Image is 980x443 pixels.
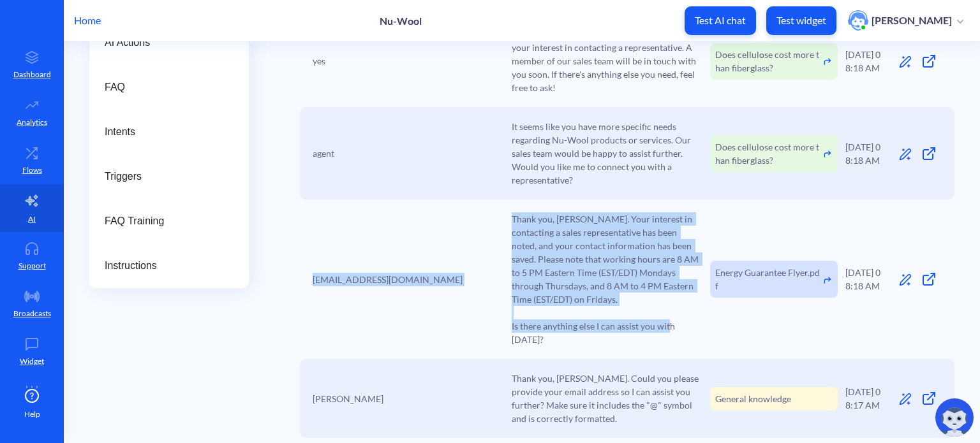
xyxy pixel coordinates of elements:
span: Does cellulose cost more than fiberglass? [715,140,822,167]
button: Test widget [766,6,836,35]
span: It seems like you have more specific needs regarding Nu-Wool products or services. Our sales team... [512,120,703,187]
div: [DATE] 08:18 AM [845,140,887,167]
p: Test AI chat [695,14,746,27]
span: Thank you, [PERSON_NAME]. Your interest in contacting a sales representative has been noted, and ... [512,212,703,346]
div: [DATE] 08:18 AM [845,48,887,75]
div: Text source [710,135,838,172]
a: FAQ Training [89,199,249,243]
button: user photo[PERSON_NAME] [842,9,970,32]
span: Intents [105,124,223,140]
p: Flows [22,164,42,176]
span: Help [24,409,40,420]
span: It sounds like you have specific needs. I've noted your interest in contacting a representative. ... [512,27,703,94]
span: Triggers [105,169,223,184]
img: copilot-icon.svg [935,398,974,437]
a: FAQ [89,65,249,110]
span: yes [313,54,325,68]
div: Text source [710,43,838,80]
p: [PERSON_NAME] [872,13,952,27]
img: user photo [848,10,868,31]
div: [DATE] 08:18 AM [845,266,887,293]
span: Energy Guarantee Flyer.pdf [715,266,822,293]
span: Instructions [105,258,223,273]
span: AI Actions [105,35,223,50]
p: Broadcasts [13,308,51,319]
div: File source [710,261,838,298]
p: Home [74,13,101,28]
p: Analytics [17,117,47,128]
a: Intents [89,110,249,154]
p: Support [19,260,46,272]
div: [DATE] 08:17 AM [845,385,887,412]
span: Does cellulose cost more than fiberglass? [715,48,822,75]
p: AI [28,214,36,225]
span: [PERSON_NAME] [313,392,383,405]
p: Test widget [776,14,826,27]
span: Thank you, [PERSON_NAME]. Could you please provide your email address so I can assist you further... [512,372,703,425]
button: Test AI chat [685,6,756,35]
p: Nu-Wool [380,15,422,27]
a: AI Actions [89,20,249,65]
span: agent [313,147,334,160]
span: General knowledge [715,392,791,405]
p: Dashboard [13,69,51,80]
span: FAQ [105,80,223,95]
p: Widget [20,356,44,367]
a: Triggers [89,154,249,199]
div: The response is based not on trained sources but on the custom prompt info and/or general GPT kno... [710,387,838,410]
a: Instructions [89,243,249,288]
span: FAQ Training [105,214,223,229]
span: [EMAIL_ADDRESS][DOMAIN_NAME] [313,273,463,286]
